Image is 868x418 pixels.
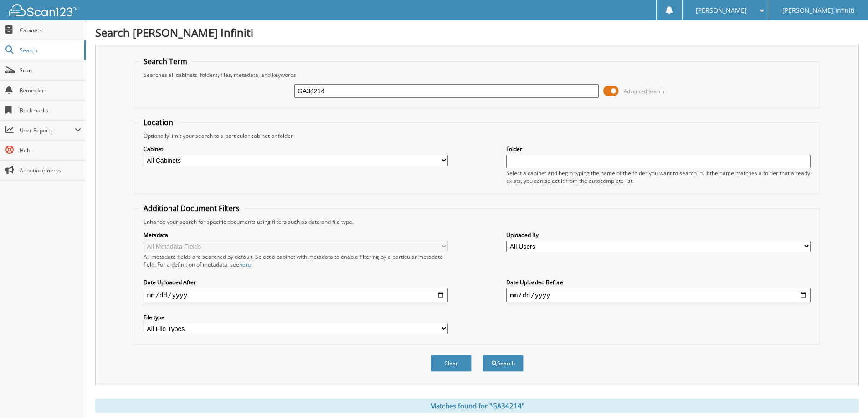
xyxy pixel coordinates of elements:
[144,145,448,153] label: Cabinet
[20,106,81,114] span: Bookmarks
[506,278,811,286] label: Date Uploaded Before
[139,56,192,66] legend: Search Term
[483,355,524,372] button: Search
[506,288,811,302] input: end
[144,253,448,268] div: All metadata fields are searched by default. Select a cabinet with metadata to enable filtering b...
[20,126,75,134] span: User Reports
[139,71,815,79] div: Searches all cabinets, folders, files, metadata, and keywords
[431,355,472,372] button: Clear
[20,146,81,154] span: Help
[144,288,448,302] input: start
[696,8,747,13] span: [PERSON_NAME]
[20,86,81,94] span: Reminders
[144,278,448,286] label: Date Uploaded After
[20,66,81,74] span: Scan
[139,203,244,213] legend: Additional Document Filters
[506,169,811,185] div: Select a cabinet and begin typing the name of the folder you want to search in. If the name match...
[782,8,855,13] span: [PERSON_NAME] Infiniti
[9,4,77,16] img: scan123-logo-white.svg
[20,46,80,54] span: Search
[139,132,815,140] div: Optionally limit your search to a particular cabinet or folder
[20,26,81,34] span: Cabinets
[139,218,815,226] div: Enhance your search for specific documents using filters such as date and file type.
[144,231,448,239] label: Metadata
[506,231,811,239] label: Uploaded By
[239,261,251,268] a: here
[95,25,859,40] h1: Search [PERSON_NAME] Infiniti
[20,166,81,174] span: Announcements
[144,313,448,321] label: File type
[624,88,664,95] span: Advanced Search
[95,399,859,413] div: Matches found for "GA34214"
[139,117,178,127] legend: Location
[506,145,811,153] label: Folder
